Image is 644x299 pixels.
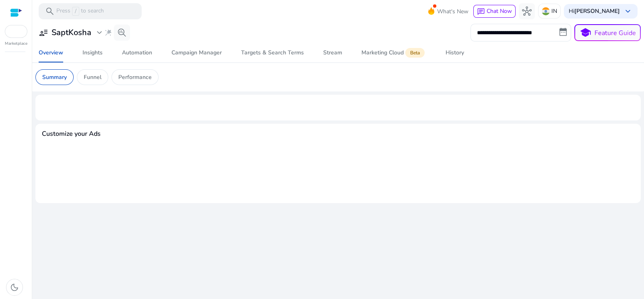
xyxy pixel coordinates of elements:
[83,50,103,56] div: Insights
[361,50,426,56] div: Marketing Cloud
[542,7,550,15] img: in.svg
[519,3,535,19] button: hub
[39,28,48,37] span: user_attributes
[56,7,104,16] p: Press to search
[39,50,63,56] div: Overview
[574,24,641,41] button: schoolFeature Guide
[241,50,304,56] div: Targets & Search Terms
[95,28,104,37] span: expand_more
[594,28,636,38] p: Feature Guide
[104,29,112,37] span: wand_stars
[580,27,591,39] span: school
[114,25,130,41] button: search_insights
[45,6,55,16] span: search
[623,6,633,16] span: keyboard_arrow_down
[477,8,485,16] span: chat
[574,7,620,15] b: [PERSON_NAME]
[118,73,152,81] p: Performance
[84,73,101,81] p: Funnel
[122,50,152,56] div: Automation
[569,8,620,14] p: Hi
[437,4,469,19] span: What's New
[473,5,516,18] button: chatChat Now
[323,50,342,56] div: Stream
[522,6,532,16] span: hub
[10,282,19,292] span: dark_mode
[117,28,127,37] span: search_insights
[405,48,425,58] span: Beta
[72,7,79,16] span: /
[446,50,464,56] div: History
[5,41,27,47] p: Marketplace
[487,7,512,15] span: Chat Now
[42,130,101,138] h4: Customize your Ads
[52,28,91,37] h3: SaptKosha
[42,73,67,81] p: Summary
[171,50,222,56] div: Campaign Manager
[551,4,557,18] p: IN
